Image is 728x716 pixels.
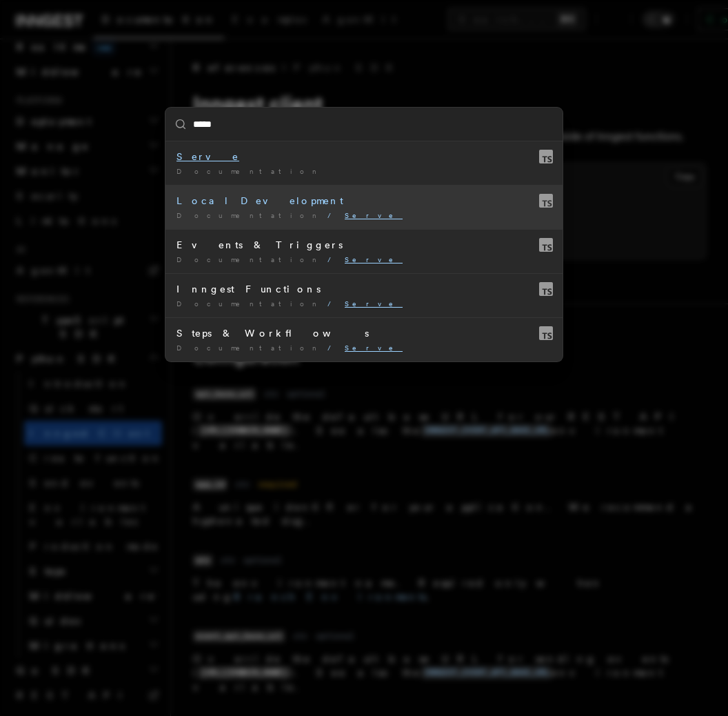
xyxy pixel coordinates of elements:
span: Documentation [176,167,322,175]
span: Documentation [176,255,322,263]
mark: Serve [345,255,403,263]
mark: Serve [345,211,403,219]
span: Documentation [176,299,322,308]
div: Events & Triggers [176,238,552,252]
span: / [327,211,339,219]
div: Inngest Functions [176,282,552,296]
mark: Serve [345,344,403,352]
span: / [327,344,339,352]
mark: Serve [176,151,239,162]
span: Documentation [176,344,322,352]
mark: Serve [345,299,403,308]
span: / [327,299,339,308]
div: Local Development [176,194,552,208]
span: / [327,255,339,263]
span: Documentation [176,211,322,219]
div: Steps & Workflows [176,326,552,340]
